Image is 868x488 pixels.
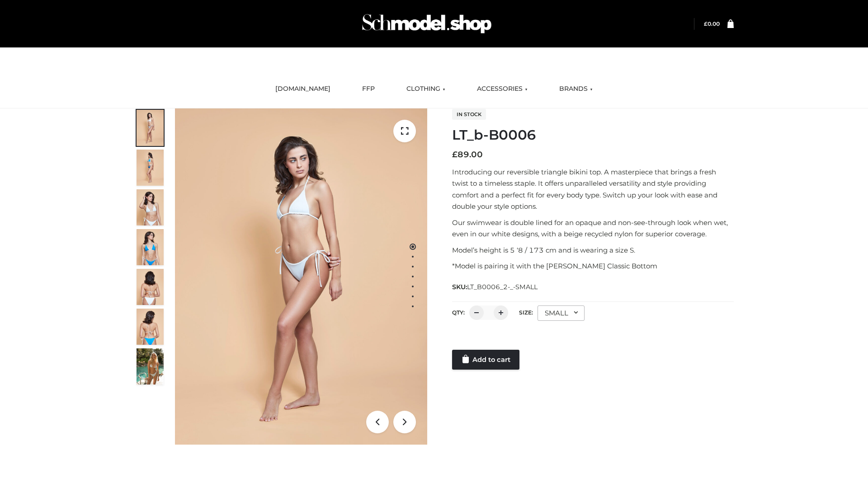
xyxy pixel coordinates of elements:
[452,260,734,272] p: *Model is pairing it with the [PERSON_NAME] Classic Bottom
[452,244,734,256] p: Model’s height is 5 ‘8 / 173 cm and is wearing a size S.
[137,150,164,186] img: ArielClassicBikiniTop_CloudNine_AzureSky_OW114ECO_2-scaled.jpg
[137,110,164,146] img: ArielClassicBikiniTop_CloudNine_AzureSky_OW114ECO_1-scaled.jpg
[467,283,538,291] span: LT_B0006_2-_-SMALL
[359,6,495,42] img: Schmodel Admin 964
[269,79,337,99] a: [DOMAIN_NAME]
[704,20,708,27] span: £
[704,20,720,27] a: £0.00
[400,79,452,99] a: CLOTHING
[452,282,538,292] span: SKU:
[452,109,486,120] span: In stock
[452,150,483,160] bdi: 89.00
[355,79,382,99] a: FFP
[452,150,458,160] span: £
[137,348,164,385] img: Arieltop_CloudNine_AzureSky2.jpg
[538,305,585,321] div: SMALL
[137,269,164,305] img: ArielClassicBikiniTop_CloudNine_AzureSky_OW114ECO_7-scaled.jpg
[137,189,164,225] img: ArielClassicBikiniTop_CloudNine_AzureSky_OW114ECO_3-scaled.jpg
[452,127,734,143] h1: LT_b-B0006
[137,229,164,265] img: ArielClassicBikiniTop_CloudNine_AzureSky_OW114ECO_4-scaled.jpg
[704,20,720,27] bdi: 0.00
[452,166,734,212] p: Introducing our reversible triangle bikini top. A masterpiece that brings a fresh twist to a time...
[519,309,533,316] label: Size:
[137,309,164,345] img: ArielClassicBikiniTop_CloudNine_AzureSky_OW114ECO_8-scaled.jpg
[452,217,734,240] p: Our swimwear is double lined for an opaque and non-see-through look when wet, even in our white d...
[552,79,599,99] a: BRANDS
[452,309,465,316] label: QTY:
[452,350,519,370] a: Add to cart
[175,108,427,445] img: ArielClassicBikiniTop_CloudNine_AzureSky_OW114ECO_1
[470,79,534,99] a: ACCESSORIES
